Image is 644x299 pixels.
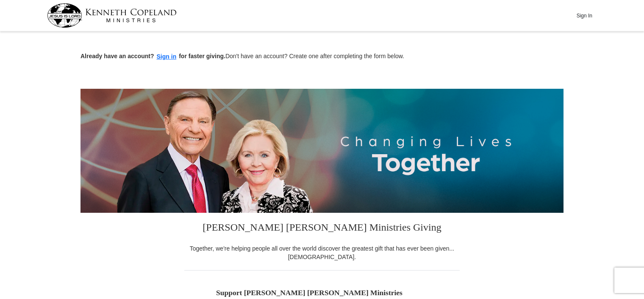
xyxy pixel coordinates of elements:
[216,288,428,297] h5: Support [PERSON_NAME] [PERSON_NAME] Ministries
[80,53,225,59] strong: Already have an account? for faster giving.
[80,52,563,62] p: Don't have an account? Create one after completing the form below.
[154,52,179,62] button: Sign in
[572,9,597,22] button: Sign In
[47,3,177,28] img: kcm-header-logo.svg
[184,244,460,261] div: Together, we're helping people all over the world discover the greatest gift that has ever been g...
[184,213,460,244] h3: [PERSON_NAME] [PERSON_NAME] Ministries Giving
